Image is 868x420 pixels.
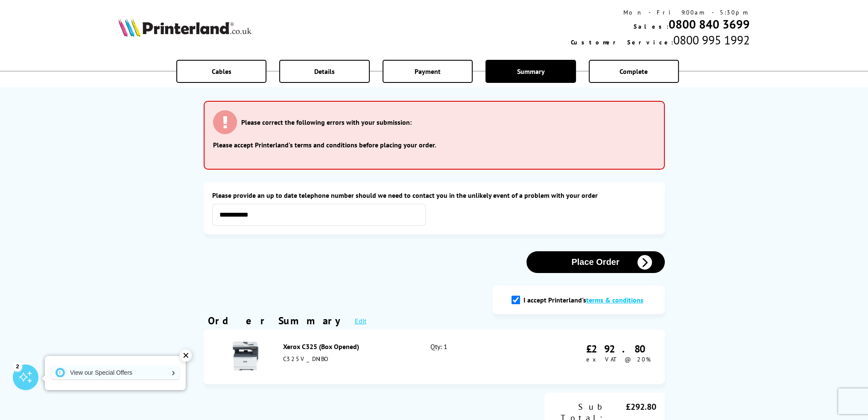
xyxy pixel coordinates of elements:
span: Details [314,67,335,76]
span: Cables [212,67,231,76]
div: 2 [13,361,22,371]
span: Summary [517,67,544,76]
a: 0800 840 3699 [669,16,750,32]
img: Xerox C325 (Box Opened) [231,341,260,371]
div: Qty: 1 [430,342,519,371]
label: I accept Printerland's [523,296,648,304]
h3: Please correct the following errors with your submission: [241,118,412,126]
a: Edit [355,317,366,325]
div: Xerox C325 (Box Opened) [283,342,412,351]
span: Customer Service: [571,38,673,46]
div: ✕ [180,350,192,361]
div: £292.80 [586,342,652,355]
div: C325V_DNIBO [283,355,412,363]
a: View our Special Offers [51,366,179,379]
span: 0800 995 1992 [673,32,750,48]
li: Please accept Printerland's terms and conditions before placing your order. [213,141,655,149]
div: Order Summary [208,314,346,327]
span: ex VAT @ 20% [586,355,651,363]
button: Place Order [526,251,665,273]
span: Sales: [634,23,669,30]
a: modal_tc [586,296,643,304]
span: Payment [415,67,441,76]
label: Please provide an up to date telephone number should we need to contact you in the unlikely event... [212,191,656,200]
div: Mon - Fri 9:00am - 5:30pm [571,9,750,16]
img: Printerland Logo [118,18,251,37]
span: Complete [620,67,648,76]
